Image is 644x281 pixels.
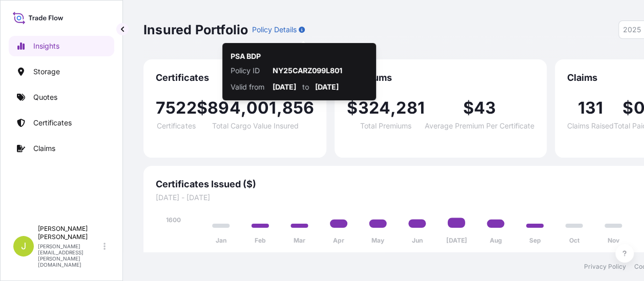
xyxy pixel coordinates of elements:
p: Policy Details [252,25,297,35]
span: J [21,241,26,251]
span: , [276,100,282,116]
span: 7522 [156,100,197,116]
p: [PERSON_NAME][EMAIL_ADDRESS][PERSON_NAME][DOMAIN_NAME] [38,243,101,268]
a: Quotes [9,87,114,107]
span: Total Cargo Value Insured [212,122,299,129]
p: Claims [33,143,55,154]
span: Claims Raised [567,122,614,129]
a: Claims [9,138,114,159]
a: Privacy Policy [584,263,626,271]
span: 324 [358,100,390,116]
span: 856 [282,100,315,116]
tspan: Apr [333,236,344,244]
span: $ [197,100,207,116]
span: 281 [396,100,425,116]
tspan: Feb [255,236,266,244]
p: to [302,82,309,92]
tspan: Jan [216,236,226,244]
span: $ [347,100,358,116]
p: PSA BDP [231,51,261,61]
p: [PERSON_NAME] [PERSON_NAME] [38,225,101,241]
p: Insights [33,41,59,51]
p: Quotes [33,92,57,102]
a: Certificates [9,113,114,133]
tspan: Aug [489,236,502,244]
span: Certificates [156,72,314,84]
p: [DATE] [273,82,296,92]
tspan: May [371,236,385,244]
p: [DATE] [315,82,339,92]
tspan: [DATE] [446,236,467,244]
span: 894 [207,100,241,116]
span: 43 [474,100,496,116]
span: $ [622,100,633,116]
span: 131 [578,100,604,116]
tspan: Oct [569,236,580,244]
p: Storage [33,67,60,77]
p: Policy ID [231,66,266,76]
p: Certificates [33,118,72,128]
p: Valid from [231,82,266,92]
tspan: Nov [608,236,620,244]
p: Insured Portfolio [143,21,248,38]
span: Certificates [157,122,195,129]
p: NY25CARZ099L801 [273,66,368,76]
span: 001 [246,100,277,116]
span: , [241,100,246,116]
span: $ [463,100,474,116]
tspan: Jun [412,236,423,244]
span: , [390,100,396,116]
tspan: Mar [294,236,305,244]
tspan: 1600 [166,216,181,224]
tspan: Sep [529,236,541,244]
a: Storage [9,61,114,82]
a: Insights [9,36,114,56]
span: Total Premiums [360,122,411,129]
span: Premiums [347,72,534,84]
span: Average Premium Per Certificate [425,122,534,129]
span: 2025 [623,25,641,35]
